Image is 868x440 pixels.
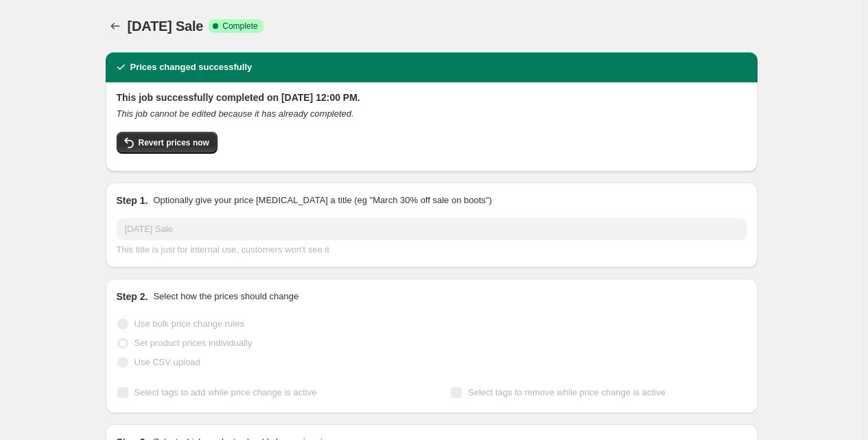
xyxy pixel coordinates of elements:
button: Price change jobs [106,16,125,36]
span: Complete [222,21,257,32]
span: Set product prices individually [134,338,253,348]
span: Select tags to remove while price change is active [468,387,666,397]
span: [DATE] Sale [128,19,204,34]
span: This title is just for internal use, customers won't see it [117,244,329,255]
h2: Step 2. [117,290,148,303]
input: 30% off holiday sale [117,218,747,240]
h2: Step 1. [117,194,148,207]
h2: This job successfully completed on [DATE] 12:00 PM. [117,91,747,104]
button: Revert prices now [117,132,218,154]
span: Use bulk price change rules [134,319,244,329]
span: Select tags to add while price change is active [134,387,317,397]
i: This job cannot be edited because it has already completed. [117,108,354,119]
span: Revert prices now [139,137,209,148]
p: Optionally give your price [MEDICAL_DATA] a title (eg "March 30% off sale on boots") [153,194,491,207]
p: Select how the prices should change [153,290,298,303]
h2: Prices changed successfully [130,60,253,74]
span: Use CSV upload [134,357,200,367]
